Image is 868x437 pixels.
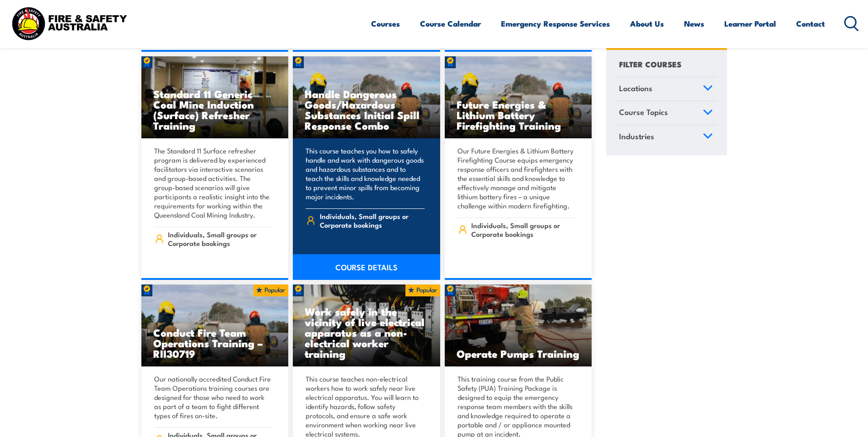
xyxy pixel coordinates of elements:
a: Conduct Fire Team Operations Training – RII30719 [141,284,289,367]
a: Emergency Response Services [501,11,610,36]
a: Course Calendar [420,11,481,36]
img: Standard 11 Generic Coal Mine Induction (Surface) TRAINING (1) [141,56,289,139]
a: Operate Pumps Training [445,284,592,367]
span: Course Topics [619,106,668,119]
a: COURSE DETAILS [293,254,440,280]
p: Our nationally accredited Conduct Fire Team Operations training courses are designed for those wh... [154,374,273,420]
a: Locations [615,77,717,101]
a: Learner Portal [724,11,776,36]
a: Handle Dangerous Goods/Hazardous Substances Initial Spill Response Combo [293,56,440,139]
h3: Handle Dangerous Goods/Hazardous Substances Initial Spill Response Combo [305,88,428,131]
span: Locations [619,82,652,94]
p: The Standard 11 Surface refresher program is delivered by experienced facilitators via interactiv... [154,146,273,219]
h3: Conduct Fire Team Operations Training – RII30719 [153,327,277,359]
img: Fire Team Operations [293,56,440,139]
img: Operate Pumps TRAINING [445,284,592,367]
a: Standard 11 Generic Coal Mine Induction (Surface) Refresher Training [141,56,289,139]
a: Work safely in the vicinity of live electrical apparatus as a non-electrical worker training [293,284,440,367]
img: Fire Team Operations [141,284,289,367]
p: This course teaches you how to safely handle and work with dangerous goods and hazardous substanc... [306,146,425,201]
p: Our Future Energies & Lithium Battery Firefighting Course equips emergency response officers and ... [458,146,577,210]
h3: Future Energies & Lithium Battery Firefighting Training [457,99,580,131]
a: About Us [630,11,664,36]
a: Contact [796,11,825,36]
img: Work safely in the vicinity of live electrical apparatus as a non-electrical worker (Distance) TR... [293,284,440,367]
a: Course Topics [615,102,717,126]
span: Individuals, Small groups or Corporate bookings [320,212,425,229]
h3: Standard 11 Generic Coal Mine Induction (Surface) Refresher Training [153,88,277,131]
a: Industries [615,126,717,149]
a: Courses [371,11,400,36]
span: Industries [619,130,654,142]
h3: Work safely in the vicinity of live electrical apparatus as a non-electrical worker training [305,306,428,359]
span: Individuals, Small groups or Corporate bookings [168,230,273,247]
img: Fire Team Operations [445,56,592,139]
a: News [684,11,704,36]
span: Individuals, Small groups or Corporate bookings [471,221,576,238]
h4: FILTER COURSES [619,58,681,70]
a: Future Energies & Lithium Battery Firefighting Training [445,56,592,139]
h3: Operate Pumps Training [457,348,580,359]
